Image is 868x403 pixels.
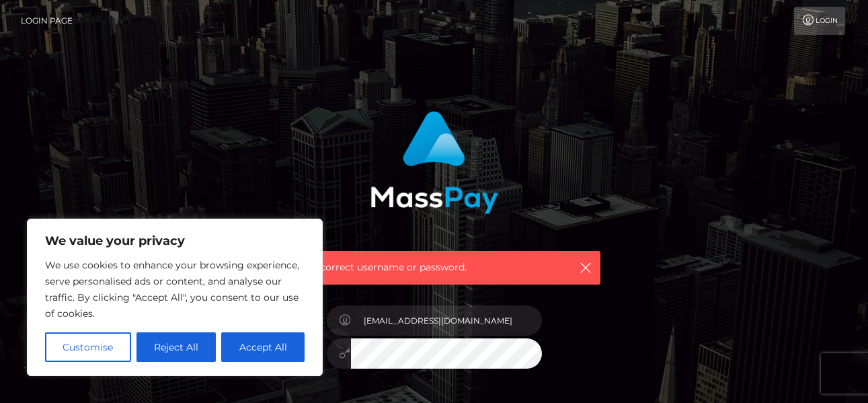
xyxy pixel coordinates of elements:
input: Username... [351,305,542,336]
button: Customise [45,332,131,362]
button: Reject All [136,332,216,362]
a: Login [794,7,845,35]
p: We use cookies to enhance your browsing experience, serve personalised ads or content, and analys... [45,257,305,322]
a: Login Page [21,7,73,35]
div: We value your privacy [27,219,323,376]
button: Accept All [221,332,305,362]
img: MassPay Login [370,111,498,214]
p: We value your privacy [45,233,305,249]
span: Incorrect username or password. [311,260,557,274]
